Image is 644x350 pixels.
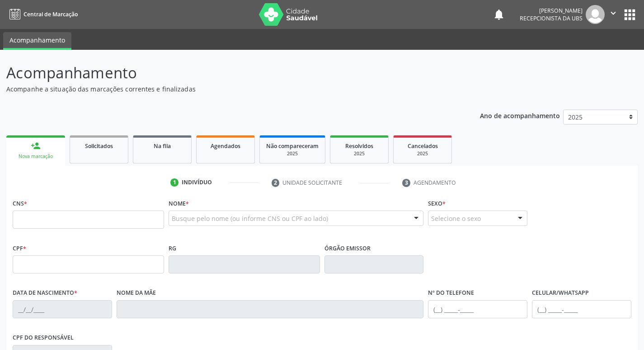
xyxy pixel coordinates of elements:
[605,5,622,24] button: 
[428,197,446,211] label: Sexo
[622,7,638,23] button: apps
[266,142,319,150] span: Não compareceram
[3,32,71,50] a: Acompanhamento
[586,5,605,24] img: img
[172,214,328,223] span: Busque pelo nome (ou informe CNS ou CPF ao lado)
[266,150,319,157] div: 2025
[408,142,438,150] span: Cancelados
[532,300,631,318] input: (__) _____-_____
[85,142,113,150] span: Solicitados
[13,286,77,300] label: Data de nascimento
[117,286,156,300] label: Nome da mãe
[520,7,583,14] div: [PERSON_NAME]
[431,214,481,223] span: Selecione o sexo
[170,178,179,187] div: 1
[400,150,445,157] div: 2025
[6,84,448,94] p: Acompanhe a situação das marcações correntes e finalizadas
[6,62,448,84] p: Acompanhamento
[520,14,583,22] span: Recepcionista da UBS
[13,241,26,255] label: CPF
[169,197,189,211] label: Nome
[13,153,59,160] div: Nova marcação
[24,10,78,18] span: Central de Marcação
[13,331,74,345] label: CPF do responsável
[31,141,41,151] div: person_add
[169,241,176,255] label: RG
[324,241,371,255] label: Órgão emissor
[345,142,373,150] span: Resolvidos
[211,142,240,150] span: Agendados
[154,142,171,150] span: Na fila
[13,300,112,318] input: __/__/____
[493,8,505,21] button: notifications
[6,7,78,22] a: Central de Marcação
[182,178,212,187] div: Indivíduo
[480,110,560,121] p: Ano de acompanhamento
[337,150,382,157] div: 2025
[428,286,474,300] label: Nº do Telefone
[428,300,527,318] input: (__) _____-_____
[608,8,618,18] i: 
[532,286,589,300] label: Celular/WhatsApp
[13,197,27,211] label: CNS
